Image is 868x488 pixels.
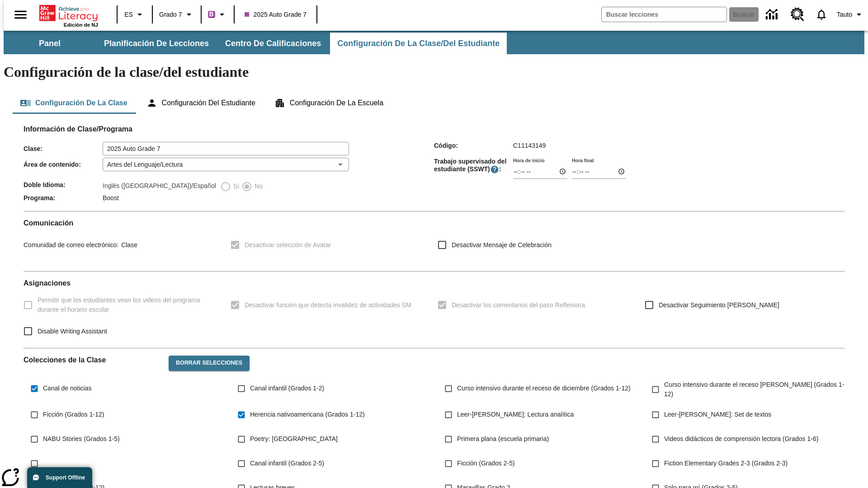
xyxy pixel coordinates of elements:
[4,31,864,54] div: Subbarra de navegación
[24,279,844,341] div: Asignaciones
[103,142,349,155] input: Clase
[4,33,508,54] div: Subbarra de navegación
[38,296,216,314] span: Permitir que los estudiantes vean los videos del programa durante el horario escolar
[231,182,239,191] span: Sí
[457,384,631,393] span: Curso intensivo durante el receso de diciembre (Grados 1-12)
[250,384,324,393] span: Canal infantil (Grados 1-2)
[24,279,844,287] h2: Asignaciones
[490,165,499,174] button: El Tiempo Supervisado de Trabajo Estudiantil es el período durante el cual los estudiantes pueden...
[24,356,161,364] h2: Colecciones de la Clase
[602,7,726,22] input: Buscar campo
[39,4,98,22] a: Portada
[24,219,844,264] div: Comunicación
[434,142,513,149] span: Código :
[124,10,133,19] span: ES
[664,459,788,468] span: Fiction Elementary Grades 2-3 (Grados 2-3)
[457,459,515,468] span: Ficción (Grados 2-5)
[24,219,844,227] h2: Comunicación
[245,10,307,19] span: 2025 Auto Grade 7
[760,2,785,27] a: Centro de información
[24,241,118,249] span: Comunidad de correo electrónico :
[218,33,328,54] button: Centro de calificaciones
[24,125,844,133] h2: Información de Clase/Programa
[64,22,98,28] span: Edición de NJ
[13,92,135,114] button: Configuración de la clase
[513,157,544,164] label: Hora de inicio
[785,2,810,27] a: Centro de recursos, Se abrirá en una pestaña nueva.
[120,6,149,23] button: Lenguaje: ES, Selecciona un idioma
[24,194,103,202] span: Programa :
[250,459,324,468] span: Canal infantil (Grados 2-5)
[118,241,137,249] span: Clase
[38,327,107,336] span: Disable Writing Assistant
[43,434,120,444] span: NABU Stories (Grados 1-5)
[4,64,864,80] h1: Configuración de la clase/del estudiante
[810,3,833,26] a: Notificaciones
[97,33,216,54] button: Planificación de lecciones
[103,158,349,171] div: Artes del Lenguaje/Lectura
[664,434,818,444] span: Videos didácticos de comprensión lectora (Grados 1-6)
[13,92,855,114] div: Configuración de la clase/del estudiante
[252,182,263,191] span: No
[250,434,338,444] span: Poetry: [GEOGRAPHIC_DATA]
[27,467,92,488] button: Support Offline
[209,9,214,20] span: B
[139,92,263,114] button: Configuración del estudiante
[24,161,103,168] span: Área de contenido :
[156,6,198,23] button: Grado: Grado 7, Elige un grado
[24,181,103,188] span: Doble Idioma :
[103,181,216,192] label: Inglés ([GEOGRAPHIC_DATA])/Español
[245,240,331,250] span: Desactivar selección de Avatar
[659,300,779,310] span: Desactivar Seguimiento [PERSON_NAME]
[267,92,391,114] button: Configuración de la escuela
[452,240,552,250] span: Desactivar Mensaje de Celebración
[204,6,231,23] button: Boost El color de la clase es morado/púrpura. Cambiar el color de la clase.
[457,434,549,444] span: Primera plana (escuela primaria)
[7,1,34,28] button: Abrir el menú lateral
[837,10,852,19] span: Tauto
[572,157,594,164] label: Hora final
[833,6,868,23] button: Perfil/Configuración
[452,300,585,310] span: Desactivar los comentarios del paso Reflexiona
[434,158,513,174] span: Trabajo supervisado del estudiante (SSWT) :
[664,380,844,399] span: Curso intensivo durante el receso [PERSON_NAME] (Grados 1-12)
[159,10,182,19] span: Grado 7
[24,145,103,152] span: Clase :
[24,134,844,204] div: Información de Clase/Programa
[245,300,411,310] span: Desactivar función que detecta invalidez de actividades SM
[103,194,119,202] span: Boost
[5,33,95,54] button: Panel
[664,410,771,419] span: Leer-[PERSON_NAME]: Set de textos
[39,3,98,28] div: Portada
[513,142,546,149] span: C11143149
[169,356,250,371] button: Borrar selecciones
[43,384,91,393] span: Canal de noticias
[46,474,85,481] span: Support Offline
[250,410,365,419] span: Herencia nativoamericana (Grados 1-12)
[330,33,507,54] button: Configuración de la clase/del estudiante
[457,410,574,419] span: Leer-[PERSON_NAME]: Lectura analítica
[43,410,104,419] span: Ficción (Grados 1-12)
